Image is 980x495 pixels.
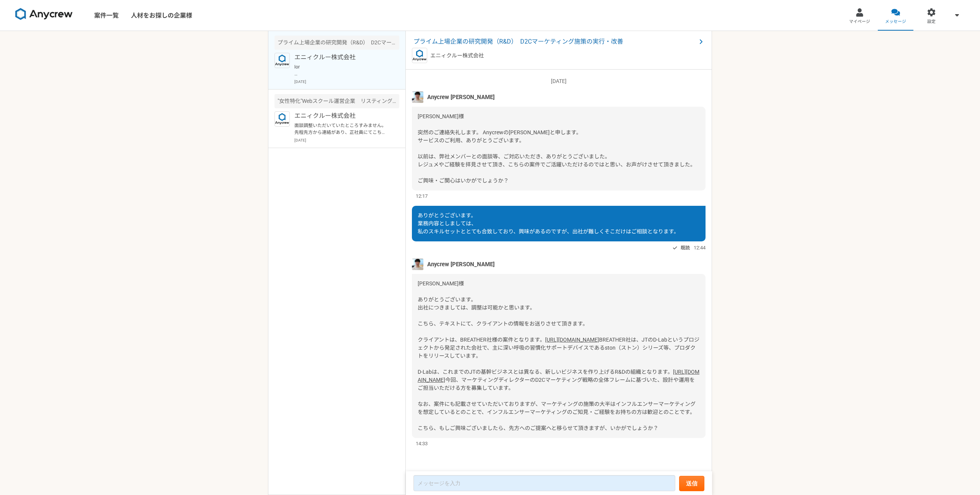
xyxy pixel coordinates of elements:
span: Anycrew [PERSON_NAME] [427,93,495,101]
p: [DATE] [294,137,399,143]
span: Anycrew [PERSON_NAME] [427,260,495,269]
img: %E3%83%95%E3%82%9A%E3%83%AD%E3%83%95%E3%82%A3%E3%83%BC%E3%83%AB%E7%94%BB%E5%83%8F%E3%81%AE%E3%82%... [412,259,423,270]
span: メッセージ [885,19,906,25]
span: ありがとうございます。 業務内容としましては、 私のスキルセットととても合致しており、興味があるのですが、出社が難しくそこだけはご相談となります。 [418,212,679,234]
div: "女性特化"Webスクール運営企業 リスティング広告運用 [274,94,399,108]
span: 今回、マーケティングディレクターのD2Cマーケティング戦略の全体フレームに基づいた、設計や運用をご担当いただける方を募集しています。 なお、案件にも記載させていただいておりますが、マーケティング... [418,377,696,431]
p: エニィクルー株式会社 [430,52,484,60]
span: マイページ [849,19,870,25]
button: 送信 [679,476,704,491]
span: 設定 [927,19,936,25]
span: 14:33 [416,440,428,447]
p: [DATE] [294,79,399,85]
span: 12:17 [416,192,428,200]
span: [PERSON_NAME]様 ありがとうございます。 出社につきましては、調整は可能かと思います。 こちら、テキストにて、クライアントの情報をお送りさせて頂きます。 クライアントは、BREATH... [418,280,588,343]
p: [DATE] [412,77,706,85]
span: 既読 [681,243,690,252]
p: エニィクルー株式会社 [294,53,389,62]
p: lor ipsumdolor。 sitametco、adipiscinge。 sed、doeius、temporincididuntutla。 etdolor、MAGNAALIquaenimad... [294,64,389,77]
img: %E3%83%95%E3%82%9A%E3%83%AD%E3%83%95%E3%82%A3%E3%83%BC%E3%83%AB%E7%94%BB%E5%83%8F%E3%81%AE%E3%82%... [412,91,423,103]
img: logo_text_blue_01.png [274,53,290,68]
span: 12:44 [694,244,706,251]
img: 8DqYSo04kwAAAAASUVORK5CYII= [15,8,73,20]
a: [URL][DOMAIN_NAME] [418,369,699,383]
img: logo_text_blue_01.png [412,48,427,63]
span: BREATHER社は、JTのD-Labというプロジェクトから発足された会社で、主に深い呼吸の習慣化サポートデバイスであるston（ストン）シリーズ等、プロダクトをリリースしています。 D-Lab... [418,337,699,375]
a: [URL][DOMAIN_NAME] [545,337,599,343]
p: 面談調整いただいていたところすみません。 先程先方から連絡があり、正社員にてこちらのポジションの採用が決まってしまったようです。 その為、面談は[PERSON_NAME]というかたちでお願いいた... [294,122,389,136]
p: エニィクルー株式会社 [294,111,389,120]
div: プライム上場企業の研究開発（R&D） D2Cマーケティング施策の実行・改善 [274,36,399,50]
span: プライム上場企業の研究開発（R&D） D2Cマーケティング施策の実行・改善 [413,37,696,46]
span: [PERSON_NAME]様 突然のご連絡失礼します。 Anycrewの[PERSON_NAME]と申します。 サービスのご利用、ありがとうございます。 以前は、弊社メンバーとの面談等、ご対応い... [418,113,696,184]
img: logo_text_blue_01.png [274,111,290,127]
